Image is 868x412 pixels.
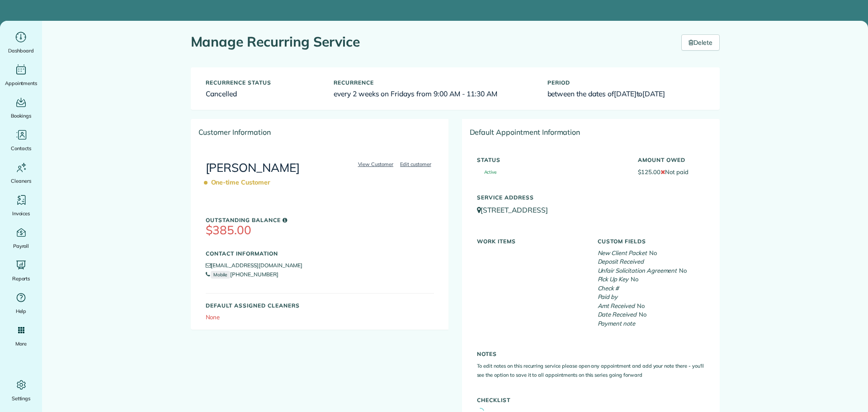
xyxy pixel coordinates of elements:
[12,209,30,218] span: Invoices
[11,176,31,185] span: Cleaners
[631,152,712,176] div: $125.00 Not paid
[334,80,534,85] h5: Recurrence
[679,267,687,274] span: No
[206,175,274,190] span: One-time Customer
[4,95,38,120] a: Bookings
[477,351,705,357] h5: Notes
[4,258,38,283] a: Reports
[598,275,629,283] em: Pick Up Key
[547,90,705,98] h6: between the dates of to
[206,261,434,270] li: [EMAIL_ADDRESS][DOMAIN_NAME]
[598,267,677,274] em: Unfair Solicitation Agreement
[206,313,220,321] span: None
[4,193,38,218] a: Invoices
[16,307,27,316] span: Help
[5,79,38,88] span: Appointments
[598,302,635,309] em: Amt Received
[4,290,38,316] a: Help
[598,320,636,327] em: Payment note
[4,160,38,185] a: Cleaners
[11,111,32,120] span: Bookings
[15,339,27,348] span: More
[477,194,705,200] h5: Service Address
[191,34,668,49] h1: Manage Recurring Service
[477,397,705,403] h5: Checklist
[8,46,34,55] span: Dashboard
[462,119,719,145] div: Default Appointment Information
[638,157,705,163] h5: Amount Owed
[642,89,665,98] span: [DATE]
[598,293,618,300] em: Paid by
[598,249,647,256] em: New Client Packet
[206,90,321,98] h6: Cancelled
[206,251,434,256] h5: Contact Information
[598,284,619,292] em: Check #
[206,217,434,223] h5: Outstanding Balance
[355,160,396,168] a: View Customer
[639,311,646,318] span: No
[598,311,637,318] em: Date Received
[397,160,434,168] a: Edit customer
[11,144,31,153] span: Contacts
[477,238,584,244] h5: Work Items
[191,119,448,145] div: Customer Information
[4,30,38,55] a: Dashboard
[4,128,38,153] a: Contacts
[4,225,38,251] a: Payroll
[614,89,637,98] span: [DATE]
[637,302,645,309] span: No
[477,205,705,215] p: [STREET_ADDRESS]
[206,303,434,308] h5: Default Assigned Cleaners
[547,80,705,85] h5: Period
[206,271,278,278] a: Mobile[PHONE_NUMBER]
[4,62,38,88] a: Appointments
[477,363,704,378] small: To edit notes on this recurring service please open any appointment and add your note there - you...
[206,160,300,175] a: [PERSON_NAME]
[206,224,434,237] h3: $385.00
[649,249,657,256] span: No
[4,378,38,403] a: Settings
[598,258,644,265] em: Deposit Received
[598,238,705,244] h5: Custom Fields
[631,275,638,283] span: No
[477,157,624,163] h5: Status
[13,242,29,251] span: Payroll
[206,80,321,85] h5: Recurrence status
[12,394,31,403] span: Settings
[334,90,534,98] h6: every 2 weeks on Fridays from 9:00 AM - 11:30 AM
[12,274,30,283] span: Reports
[681,34,720,51] a: Delete
[477,170,497,175] span: Active
[211,271,230,279] small: Mobile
